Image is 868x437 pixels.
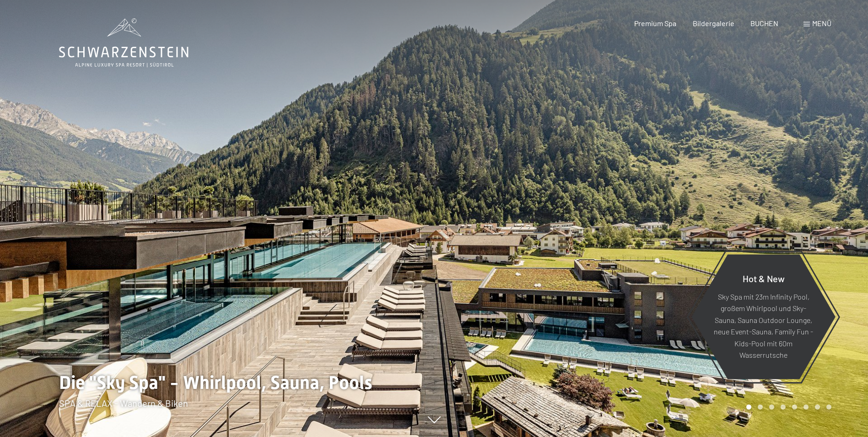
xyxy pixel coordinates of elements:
span: Hot & New [743,273,785,284]
div: Carousel Page 4 [781,404,786,410]
span: Menü [812,19,831,27]
div: Carousel Page 2 [758,404,763,410]
div: Carousel Page 8 [826,404,831,410]
div: Carousel Page 5 [792,404,797,410]
div: Carousel Page 1 (Current Slide) [746,404,751,410]
a: BUCHEN [750,19,778,27]
a: Bildergalerie [693,19,734,27]
a: Premium Spa [634,19,676,27]
div: Carousel Page 6 [803,404,809,410]
div: Carousel Pagination [743,404,831,410]
div: Carousel Page 3 [769,404,774,410]
div: Carousel Page 7 [815,404,820,410]
a: Hot & New Sky Spa mit 23m Infinity Pool, großem Whirlpool und Sky-Sauna, Sauna Outdoor Lounge, ne... [691,254,836,380]
p: Sky Spa mit 23m Infinity Pool, großem Whirlpool und Sky-Sauna, Sauna Outdoor Lounge, neue Event-S... [714,290,813,361]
